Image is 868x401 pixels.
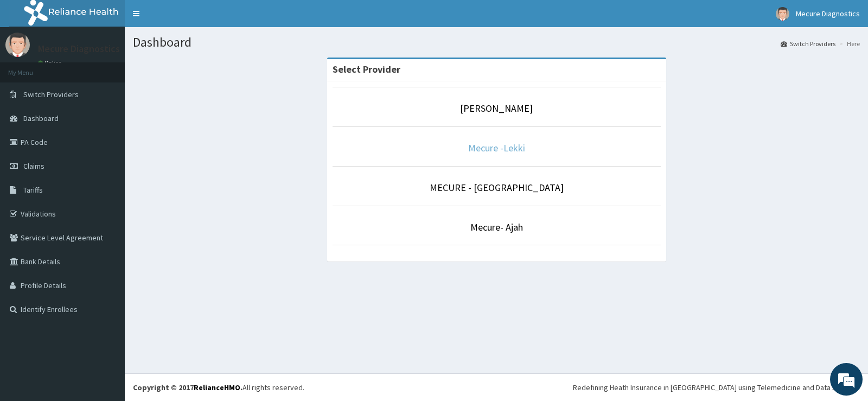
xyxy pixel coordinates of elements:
[23,185,43,195] span: Tariffs
[5,33,30,57] img: User Image
[125,373,868,401] footer: All rights reserved.
[470,221,523,233] a: Mecure- Ajah
[796,9,860,18] span: Mecure Diagnostics
[460,102,533,114] a: [PERSON_NAME]
[430,181,564,194] a: MECURE - [GEOGRAPHIC_DATA]
[781,39,835,48] a: Switch Providers
[837,39,860,48] li: Here
[23,161,44,171] span: Claims
[776,7,789,21] img: User Image
[38,59,64,67] a: Online
[468,142,525,154] a: Mecure -Lekki
[133,35,860,49] h1: Dashboard
[133,383,242,392] strong: Copyright © 2017 .
[573,382,860,393] div: Redefining Heath Insurance in [GEOGRAPHIC_DATA] using Telemedicine and Data Science!
[23,113,59,123] span: Dashboard
[333,63,400,75] strong: Select Provider
[23,90,79,99] span: Switch Providers
[38,44,120,54] p: Mecure Diagnostics
[194,383,240,392] a: RelianceHMO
